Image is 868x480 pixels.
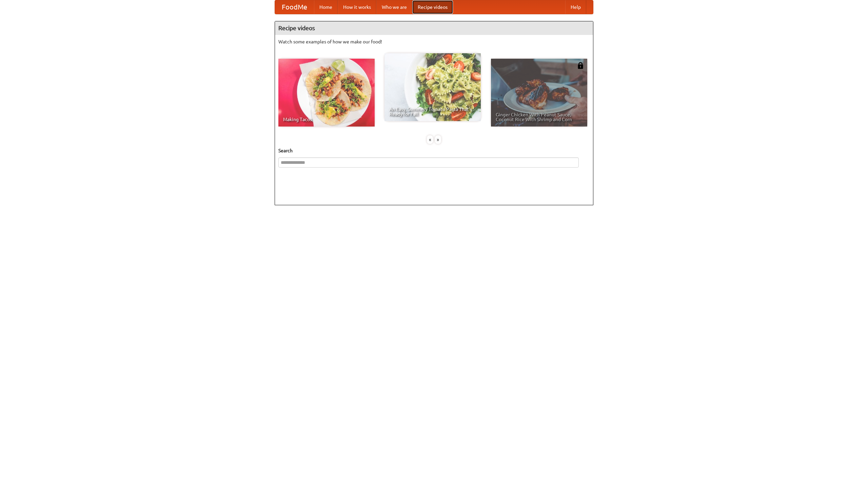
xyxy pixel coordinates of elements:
span: Making Tacos [283,117,370,122]
a: Who we are [376,0,412,14]
div: « [427,135,433,144]
h5: Search [278,147,590,154]
a: Recipe videos [412,0,453,14]
span: An Easy, Summery Tomato Pasta That's Ready for Fall [389,107,476,116]
img: 483408.png [577,62,584,69]
h4: Recipe videos [275,21,593,35]
a: Help [565,0,586,14]
p: Watch some examples of how we make our food! [278,38,590,45]
a: Making Tacos [278,59,375,127]
a: An Easy, Summery Tomato Pasta That's Ready for Fall [384,53,481,121]
div: » [435,135,441,144]
a: FoodMe [275,0,314,14]
a: How it works [338,0,376,14]
a: Home [314,0,338,14]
